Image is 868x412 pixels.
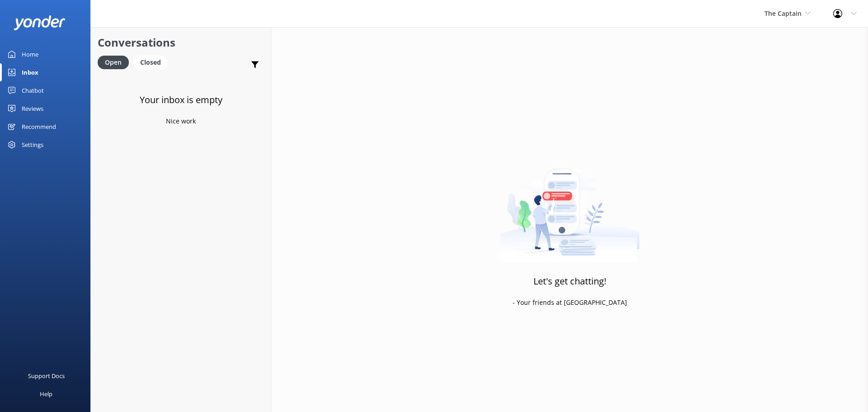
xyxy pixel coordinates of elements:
[14,15,66,30] img: yonder-white-logo.png
[140,93,222,107] h3: Your inbox is empty
[513,298,627,308] p: - Your friends at [GEOGRAPHIC_DATA]
[22,45,38,63] div: Home
[22,136,43,154] div: Settings
[98,56,129,69] div: Open
[28,367,65,385] div: Support Docs
[500,150,640,263] img: artwork of a man stealing a conversation from at giant smartphone
[133,56,168,69] div: Closed
[22,118,56,136] div: Recommend
[98,34,264,51] h2: Conversations
[22,99,43,118] div: Reviews
[764,9,802,18] span: The Captain
[533,274,606,289] h3: Let's get chatting!
[166,116,196,126] p: Nice work
[22,63,38,81] div: Inbox
[133,57,172,67] a: Closed
[98,57,133,67] a: Open
[40,385,52,403] div: Help
[22,81,44,99] div: Chatbot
